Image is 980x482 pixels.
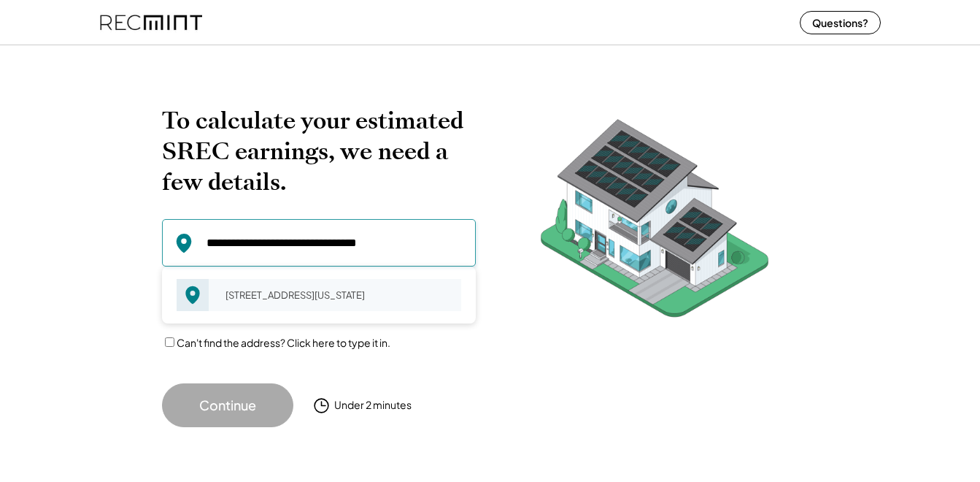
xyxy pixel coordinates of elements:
label: Can't find the address? Click here to type it in. [177,336,390,349]
button: Continue [162,383,293,427]
h2: To calculate your estimated SREC earnings, we need a few details. [162,105,476,197]
button: Questions? [800,11,881,34]
img: recmint-logotype%403x%20%281%29.jpeg [100,3,202,42]
div: Under 2 minutes [334,398,412,413]
div: [STREET_ADDRESS][US_STATE] [216,285,461,305]
img: RecMintArtboard%207.png [512,105,797,340]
